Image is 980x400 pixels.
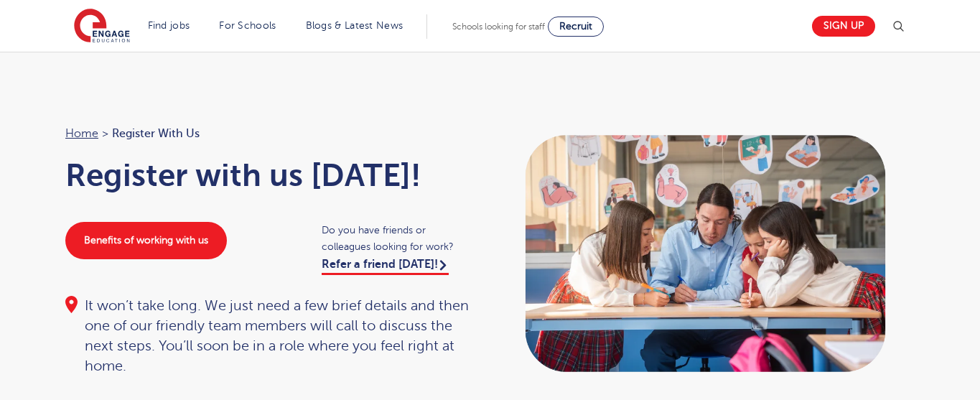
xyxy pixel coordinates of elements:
span: Schools looking for staff [452,22,545,32]
a: Home [65,127,98,140]
a: Sign up [812,16,875,37]
div: It won’t take long. We just need a few brief details and then one of our friendly team members wi... [65,296,476,376]
a: Recruit [548,17,604,37]
a: Refer a friend [DATE]! [322,258,449,275]
span: > [102,127,108,140]
span: Register with us [112,124,200,143]
h1: Register with us [DATE]! [65,157,476,193]
a: Find jobs [148,20,190,31]
span: Recruit [559,21,592,32]
img: Engage Education [74,9,130,45]
a: Benefits of working with us [65,222,227,259]
span: Do you have friends or colleagues looking for work? [322,222,476,255]
a: Blogs & Latest News [306,20,403,31]
a: For Schools [219,20,276,31]
nav: breadcrumb [65,124,476,143]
